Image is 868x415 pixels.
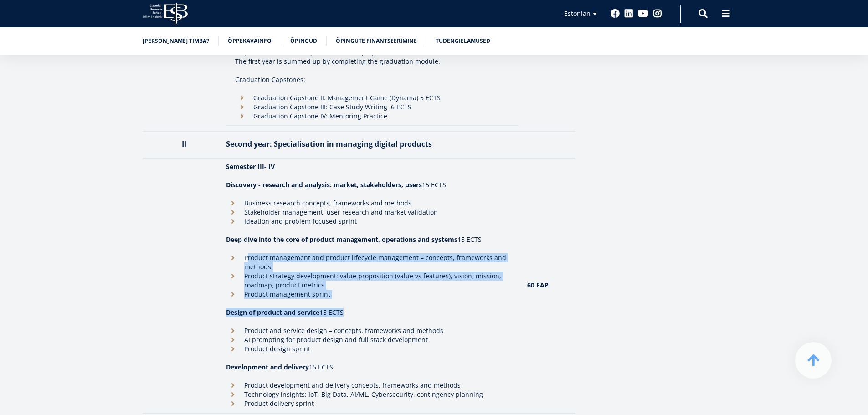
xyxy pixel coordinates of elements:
a: Facebook [611,9,620,18]
strong: Semester III- IV [226,162,275,171]
span: Kaheaastane MBA [10,101,60,109]
input: Kaheaastane MBA [2,102,8,108]
p: 15 ECTS [226,363,518,372]
span: Tehnoloogia ja innovatsiooni juhtimine (MBA) [10,113,134,121]
li: Product development and delivery concepts, frameworks and methods [226,381,518,390]
span: Üheaastane eestikeelne MBA [10,89,89,97]
strong: Discovery - research and analysis: market, stakeholders, users [226,180,422,189]
li: Stakeholder management, user research and market validation [226,208,518,217]
strong: 60 EAP [527,281,549,289]
li: Product and service design – concepts, frameworks and methods [226,326,518,335]
a: Instagram [653,9,662,18]
p: 15 ECTS [226,235,518,244]
li: Graduation Capstone III: Case Study Writing 6 ECTS [235,102,509,112]
li: Technology insights: IoT, Big Data, AI/ML, Cybersecurity, contingency planning [226,390,518,399]
strong: Deep dive into the core of product management, operations and systems [226,235,457,244]
li: Ideation and problem focused sprint [226,217,518,226]
li: Graduation Capstone II: Management Game (Dynama) 5 ECTS [235,93,509,102]
a: Linkedin [624,9,633,18]
li: Product strategy development: value proposition (value vs features), vision, mission, roadmap, pr... [226,272,518,290]
p: The first year is summed up by completing the graduation module. [235,57,509,75]
a: Tudengielamused [436,36,490,46]
li: Product management and product lifecycle management – concepts, frameworks and methods [226,253,518,272]
a: Õpingud [290,36,317,46]
input: Üheaastane eestikeelne MBA [2,90,8,96]
li: Business research concepts, frameworks and methods [226,199,518,208]
strong: Design of product and service [226,308,319,317]
th: II [143,131,222,158]
li: Product delivery sprint [226,399,518,408]
p: Graduation Capstones: [235,75,509,84]
a: [PERSON_NAME] TIMBA? [143,36,209,46]
li: Graduation Capstone IV: Mentoring Practice [235,112,509,121]
th: Second year: Specialisation in managing digital products [221,131,523,158]
li: Product management sprint [226,290,518,299]
p: 15 ECTS [226,180,518,190]
a: Õpingute finantseerimine [336,36,417,46]
strong: Development and delivery [226,363,309,371]
li: Product design sprint [226,344,518,354]
li: AI prompting for product design and full stack development [226,335,518,344]
span: Perekonnanimi [216,0,258,9]
a: Õppekavainfo [228,36,272,46]
a: Youtube [638,9,648,18]
p: 15 ECTS [226,308,518,317]
input: Tehnoloogia ja innovatsiooni juhtimine (MBA) [2,113,8,119]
